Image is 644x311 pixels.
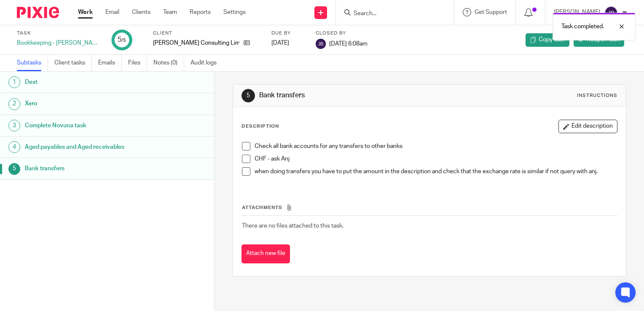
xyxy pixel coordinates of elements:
a: Client tasks [54,55,92,71]
h1: Complete Novuna task [25,119,145,132]
h1: Dext [25,76,145,88]
h1: Aged payables and Aged receivables [25,141,145,153]
button: Attach new file [241,244,290,263]
img: svg%3E [604,6,618,19]
a: Team [163,8,177,16]
div: 2 [8,98,20,110]
a: Clients [132,8,150,16]
p: [PERSON_NAME] Consulting Limited [153,39,239,47]
a: Reports [190,8,211,16]
a: Work [78,8,93,16]
label: Task [17,30,101,37]
span: There are no files attached to this task. [242,223,343,229]
label: Client [153,30,261,37]
a: Emails [98,55,122,71]
div: 5 [8,163,20,175]
a: Notes (0) [153,55,184,71]
h1: Bank transfers [259,91,447,100]
a: Email [105,8,119,16]
p: when doing transfers you have to put the amount in the description and check that the exchange ra... [255,167,617,176]
label: Closed by [316,30,368,37]
a: Settings [223,8,246,16]
a: Files [128,55,147,71]
img: Pixie [17,7,59,18]
div: 1 [8,76,20,88]
img: svg%3E [316,39,326,49]
div: 3 [8,120,20,131]
span: [DATE] 6:08am [329,40,368,46]
a: Subtasks [17,55,48,71]
p: Task completed. [561,22,604,31]
a: Audit logs [191,55,223,71]
div: 4 [8,141,20,153]
div: Instructions [577,92,617,99]
p: Description [241,123,279,130]
label: Due by [271,30,305,37]
h1: Xero [25,97,145,110]
p: Check all bank accounts for any transfers to other banks [255,142,617,150]
div: 5 [241,89,255,102]
small: /5 [121,38,126,43]
div: Bookkeeping - [PERSON_NAME] [17,39,101,47]
div: [DATE] [271,39,305,47]
div: 5 [118,35,126,45]
h1: Bank transfers [25,162,145,175]
span: Attachments [242,205,282,210]
p: CHF - ask Anj [255,155,617,163]
button: Edit description [558,120,617,133]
